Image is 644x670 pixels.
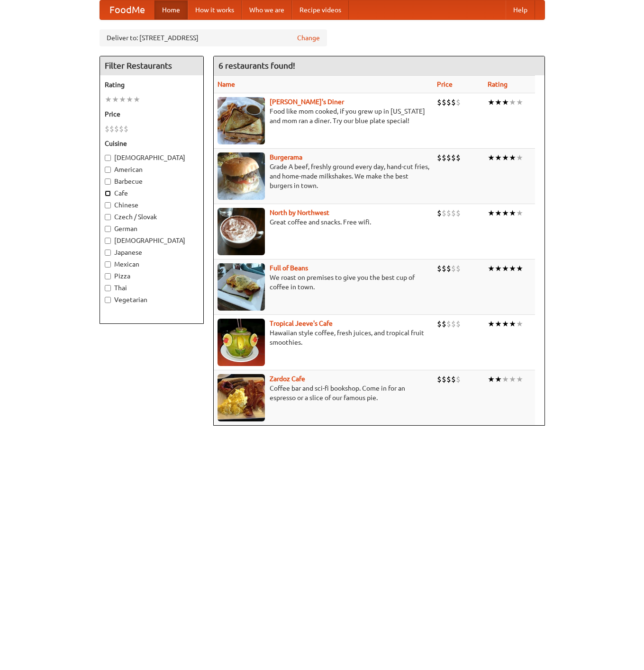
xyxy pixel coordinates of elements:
[270,264,308,272] a: Full of Beans
[100,0,154,19] a: FoodMe
[516,152,523,163] li: ★
[218,328,429,347] p: Hawaiian style coffee, fresh juices, and tropical fruit smoothies.
[516,97,523,107] li: ★
[154,0,188,19] a: Home
[442,152,446,163] li: $
[488,97,495,107] li: ★
[105,283,199,293] label: Thai
[446,152,451,163] li: $
[109,124,114,134] li: $
[218,152,265,200] img: burgerama.jpg
[495,208,502,218] li: ★
[270,153,302,161] a: Burgerama
[218,80,235,88] a: Name
[516,374,523,384] li: ★
[105,236,199,245] label: [DEMOGRAPHIC_DATA]
[218,97,265,144] img: sallys.jpg
[105,124,109,134] li: $
[488,374,495,384] li: ★
[442,319,446,329] li: $
[218,162,429,190] p: Grade A beef, freshly ground every day, hand-cut fries, and home-made milkshakes. We make the bes...
[105,153,199,162] label: [DEMOGRAPHIC_DATA]
[105,177,199,186] label: Barbecue
[105,80,199,89] h5: Rating
[456,319,461,329] li: $
[446,319,451,329] li: $
[502,263,509,274] li: ★
[442,208,446,218] li: $
[488,152,495,163] li: ★
[502,152,509,163] li: ★
[488,80,508,88] a: Rating
[218,217,429,227] p: Great coffee and snacks. Free wifi.
[488,263,495,274] li: ★
[270,209,329,216] a: North by Northwest
[456,152,461,163] li: $
[488,319,495,329] li: ★
[119,94,126,105] li: ★
[218,263,265,311] img: beans.jpg
[502,97,509,107] li: ★
[451,97,456,107] li: $
[502,208,509,218] li: ★
[456,208,461,218] li: $
[105,188,199,198] label: Cafe
[270,320,333,327] b: Tropical Jeeve's Cafe
[495,263,502,274] li: ★
[509,374,516,384] li: ★
[242,0,292,19] a: Who we are
[506,0,535,19] a: Help
[270,375,305,383] b: Zardoz Cafe
[105,250,111,256] input: Japanese
[218,273,429,292] p: We roast on premises to give you the best cup of coffee in town.
[218,107,429,125] p: Food like mom cooked, if you grew up in [US_STATE] and mom ran a diner. Try our blue plate special!
[105,212,199,222] label: Czech / Slovak
[218,208,265,255] img: north.jpg
[119,124,124,134] li: $
[451,152,456,163] li: $
[105,248,199,257] label: Japanese
[105,179,111,185] input: Barbecue
[105,224,199,233] label: German
[446,374,451,384] li: $
[105,165,199,174] label: American
[509,152,516,163] li: ★
[437,152,442,163] li: $
[446,208,451,218] li: $
[218,374,265,421] img: zardoz.jpg
[509,208,516,218] li: ★
[495,374,502,384] li: ★
[446,263,451,274] li: $
[105,238,111,244] input: [DEMOGRAPHIC_DATA]
[218,319,265,366] img: jeeves.jpg
[105,214,111,220] input: Czech / Slovak
[456,263,461,274] li: $
[437,263,442,274] li: $
[105,155,111,161] input: [DEMOGRAPHIC_DATA]
[105,297,111,303] input: Vegetarian
[270,98,344,106] a: [PERSON_NAME]'s Diner
[218,61,295,70] ng-pluralize: 6 restaurants found!
[105,200,199,210] label: Chinese
[188,0,242,19] a: How it works
[442,263,446,274] li: $
[516,319,523,329] li: ★
[112,94,119,105] li: ★
[105,273,111,279] input: Pizza
[105,202,111,208] input: Chinese
[502,319,509,329] li: ★
[133,94,140,105] li: ★
[105,139,199,148] h5: Cuisine
[502,374,509,384] li: ★
[105,271,199,281] label: Pizza
[105,190,111,197] input: Cafe
[292,0,349,19] a: Recipe videos
[495,319,502,329] li: ★
[509,319,516,329] li: ★
[451,374,456,384] li: $
[105,167,111,173] input: American
[297,33,320,43] a: Change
